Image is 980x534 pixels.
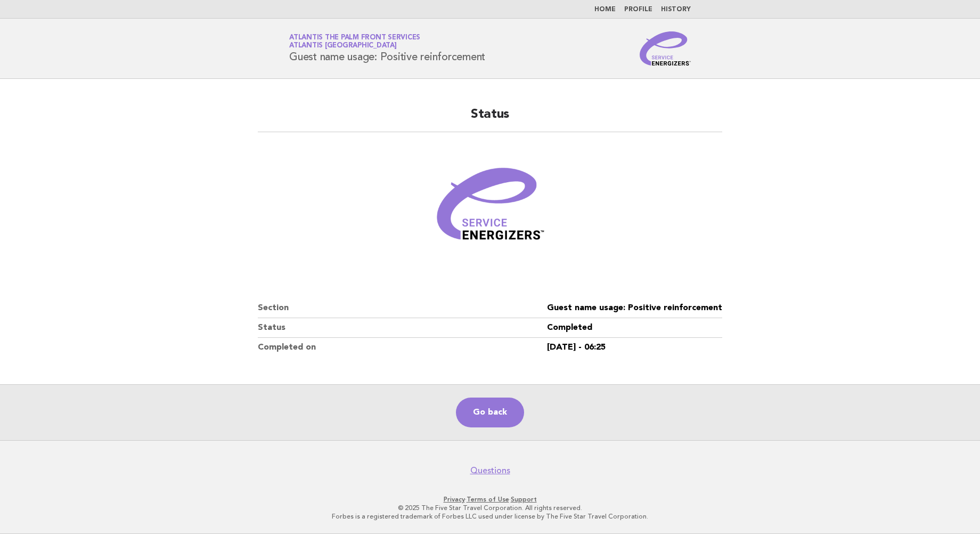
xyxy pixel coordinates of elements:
a: Privacy [444,496,465,503]
p: © 2025 The Five Star Travel Corporation. All rights reserved. [164,504,816,512]
h2: Status [258,106,722,132]
a: Atlantis The Palm Front ServicesAtlantis [GEOGRAPHIC_DATA] [289,34,420,49]
img: Verified [426,145,554,273]
a: Profile [624,6,652,13]
a: Questions [470,465,510,476]
span: Atlantis [GEOGRAPHIC_DATA] [289,43,397,50]
dd: [DATE] - 06:25 [547,338,722,357]
a: History [661,6,691,13]
dt: Status [258,318,547,338]
p: · · [164,495,816,504]
dd: Completed [547,318,722,338]
p: Forbes is a registered trademark of Forbes LLC used under license by The Five Star Travel Corpora... [164,512,816,521]
a: Go back [456,398,524,427]
a: Home [594,6,616,13]
dd: Guest name usage: Positive reinforcement [547,298,722,318]
img: Service Energizers [640,31,691,66]
a: Support [511,496,537,503]
a: Terms of Use [467,496,509,503]
dt: Section [258,298,547,318]
dt: Completed on [258,338,547,357]
h1: Guest name usage: Positive reinforcement [289,35,485,62]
